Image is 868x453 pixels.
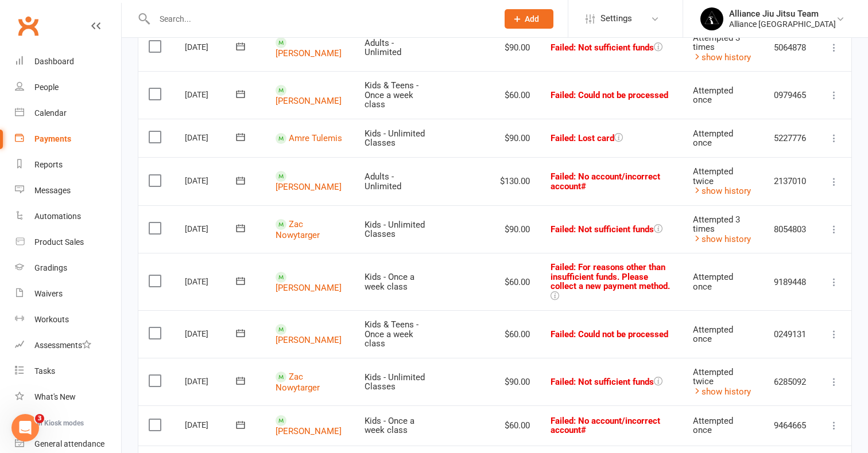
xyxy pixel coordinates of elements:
[34,366,55,376] div: Tasks
[15,229,121,255] a: Product Sales
[490,405,540,445] td: $60.00
[600,6,632,32] span: Settings
[185,128,238,146] div: [DATE]
[15,49,121,75] a: Dashboard
[551,133,614,143] span: Failed
[34,315,69,324] div: Workouts
[365,220,425,240] span: Kids - Unlimited Classes
[693,214,740,235] span: Attempted 3 times
[34,439,104,448] div: General attendance
[764,71,817,119] td: 0979465
[764,119,817,158] td: 5227776
[276,219,320,240] a: Zac Nowytarger
[490,205,540,253] td: $90.00
[276,96,342,106] a: [PERSON_NAME]
[15,384,121,410] a: What's New
[15,281,121,307] a: Waivers
[185,272,238,290] div: [DATE]
[365,171,401,192] span: Adults - Unlimited
[693,166,733,186] span: Attempted twice
[185,85,238,103] div: [DATE]
[551,329,668,339] span: Failed
[551,171,660,192] span: Failed
[551,377,654,387] span: Failed
[289,133,342,143] a: Amre Tulemis
[15,204,121,229] a: Automations
[34,289,63,298] div: Waivers
[34,108,67,118] div: Calendar
[15,333,121,358] a: Assessments
[365,272,414,292] span: Kids - Once a week class
[573,377,654,387] span: : Not sufficient funds
[276,372,320,393] a: Zac Nowytarger
[15,75,121,100] a: People
[276,335,342,345] a: [PERSON_NAME]
[185,325,238,342] div: [DATE]
[185,416,238,434] div: [DATE]
[573,329,668,339] span: : Could not be processed
[573,224,654,235] span: : Not sufficient funds
[15,100,121,126] a: Calendar
[573,90,668,100] span: : Could not be processed
[729,19,836,29] div: Alliance [GEOGRAPHIC_DATA]
[551,171,660,192] span: : No account/incorrect account#
[365,128,425,149] span: Kids - Unlimited Classes
[551,42,654,53] span: Failed
[34,134,71,143] div: Payments
[34,212,81,221] div: Automations
[15,255,121,281] a: Gradings
[34,263,67,272] div: Gradings
[185,372,238,390] div: [DATE]
[11,414,39,442] iframe: Intercom live chat
[764,405,817,445] td: 9464665
[490,24,540,72] td: $90.00
[693,33,740,53] span: Attempted 3 times
[700,7,723,30] img: thumb_image1705117588.png
[365,416,414,436] span: Kids - Once a week class
[276,182,342,192] a: [PERSON_NAME]
[365,372,425,392] span: Kids - Unlimited Classes
[693,128,733,149] span: Attempted once
[35,414,44,423] span: 3
[693,386,751,397] a: show history
[365,80,418,110] span: Kids & Teens - Once a week class
[15,178,121,204] a: Messages
[693,186,751,196] a: show history
[34,160,63,169] div: Reports
[14,11,42,40] a: Clubworx
[365,319,418,349] span: Kids & Teens - Once a week class
[525,14,539,24] span: Add
[15,152,121,178] a: Reports
[573,133,614,143] span: : Lost card
[276,282,342,292] a: [PERSON_NAME]
[551,90,668,100] span: Failed
[490,253,540,310] td: $60.00
[505,9,553,29] button: Add
[764,253,817,310] td: 9189448
[365,38,401,58] span: Adults - Unlimited
[185,220,238,237] div: [DATE]
[729,9,836,19] div: Alliance Jiu Jitsu Team
[764,24,817,72] td: 5064878
[490,119,540,158] td: $90.00
[490,310,540,358] td: $60.00
[34,237,84,247] div: Product Sales
[490,157,540,205] td: $130.00
[34,186,71,195] div: Messages
[276,48,342,58] a: [PERSON_NAME]
[34,341,91,350] div: Assessments
[490,71,540,119] td: $60.00
[764,310,817,358] td: 0249131
[34,392,76,401] div: What's New
[764,205,817,253] td: 8054803
[693,325,733,345] span: Attempted once
[693,416,733,436] span: Attempted once
[764,157,817,205] td: 2137010
[276,426,342,436] a: [PERSON_NAME]
[15,358,121,384] a: Tasks
[34,83,59,92] div: People
[151,11,490,27] input: Search...
[34,57,74,66] div: Dashboard
[490,358,540,406] td: $90.00
[693,234,751,244] a: show history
